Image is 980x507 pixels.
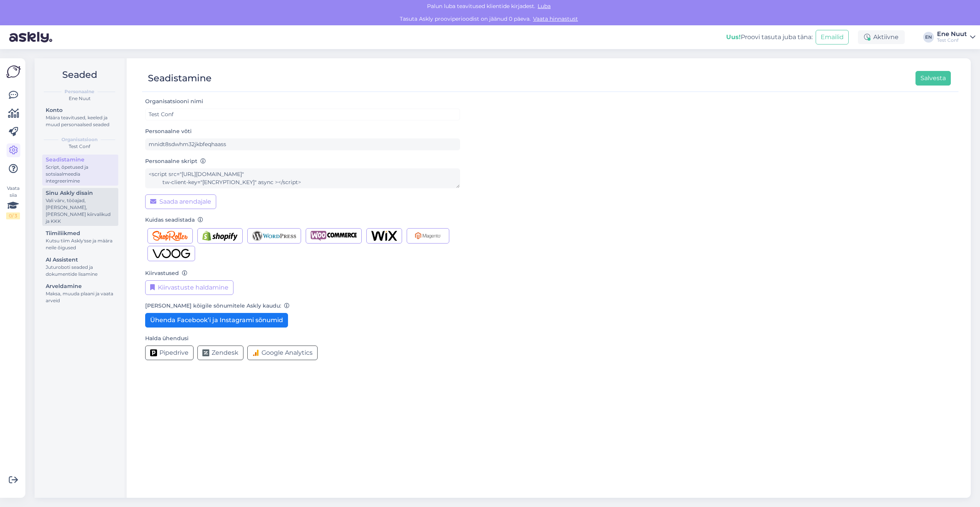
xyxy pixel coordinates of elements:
[61,136,98,143] b: Organisatsioon
[412,231,444,241] img: Magento
[41,95,118,102] div: Ene Nuut
[46,156,115,164] div: Seadistamine
[145,157,206,165] label: Personaalne skript
[816,30,849,44] button: Emailid
[6,64,21,79] img: Askly Logo
[535,3,553,10] span: Luba
[923,32,934,43] div: EN
[726,33,741,41] b: Uus!
[145,302,290,310] label: [PERSON_NAME] kõigile sõnumitele Askly kaudu:
[915,71,951,86] button: Salvesta
[41,67,118,82] h2: Seaded
[197,346,243,360] button: Zendesk
[46,106,115,114] div: Konto
[531,15,580,22] a: Vaata hinnastust
[937,31,975,43] a: Ene NuutTest Conf
[148,71,212,86] div: Seadistamine
[252,231,296,241] img: Wordpress
[262,348,313,357] span: Google Analytics
[247,346,318,360] button: Google Analytics
[65,88,94,95] b: Personaalne
[46,189,115,197] div: Sinu Askly disain
[145,269,187,277] label: Kiirvastused
[937,31,967,37] div: Ene Nuut
[42,255,118,279] a: AI AssistentJuturoboti seaded ja dokumentide lisamine
[41,143,118,150] div: Test Conf
[6,185,20,219] div: Vaata siia
[145,127,192,135] label: Personaalne võti
[150,349,157,356] img: Pipedrive
[311,231,357,241] img: Woocommerce
[159,348,189,357] span: Pipedrive
[145,168,460,188] textarea: <script src="[URL][DOMAIN_NAME]" tw-client-key="[ENCRYPTION_KEY]" async ></script>
[152,231,188,241] img: Shoproller
[252,349,259,356] img: Google Analytics
[726,33,813,42] div: Proovi tasuta juba täna:
[145,313,288,328] button: Ühenda Facebook’i ja Instagrami sõnumid
[46,237,115,251] div: Kutsu tiim Askly'sse ja määra neile õigused
[145,334,189,342] label: Halda ühendusi
[42,228,118,252] a: TiimiliikmedKutsu tiim Askly'sse ja määra neile õigused
[858,30,905,44] div: Aktiivne
[42,281,118,305] a: ArveldamineMaksa, muuda plaani ja vaata arveid
[371,231,397,241] img: Wix
[145,97,206,105] label: Organisatsiooni nimi
[145,194,216,209] button: Saada arendajale
[145,346,194,360] button: Pipedrive
[42,155,118,186] a: SeadistamineScript, õpetused ja sotsiaalmeedia integreerimine
[42,188,118,226] a: Sinu Askly disainVali värv, tööajad, [PERSON_NAME], [PERSON_NAME] kiirvalikud ja KKK
[46,282,115,290] div: Arveldamine
[46,197,115,225] div: Vali värv, tööajad, [PERSON_NAME], [PERSON_NAME] kiirvalikud ja KKK
[937,37,967,43] div: Test Conf
[212,348,238,357] span: Zendesk
[6,212,20,219] div: 0 / 3
[145,109,460,120] input: ABC Corporation
[152,249,190,258] img: Voog
[42,105,118,129] a: KontoMäära teavitused, keeled ja muud personaalsed seaded
[46,164,115,184] div: Script, õpetused ja sotsiaalmeedia integreerimine
[46,114,115,128] div: Määra teavitused, keeled ja muud personaalsed seaded
[202,349,209,356] img: Zendesk
[145,280,233,295] button: Kiirvastuste haldamine
[46,264,115,278] div: Juturoboti seaded ja dokumentide lisamine
[46,229,115,237] div: Tiimiliikmed
[46,290,115,304] div: Maksa, muuda plaani ja vaata arveid
[202,231,238,241] img: Shopify
[46,256,115,264] div: AI Assistent
[145,216,203,224] label: Kuidas seadistada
